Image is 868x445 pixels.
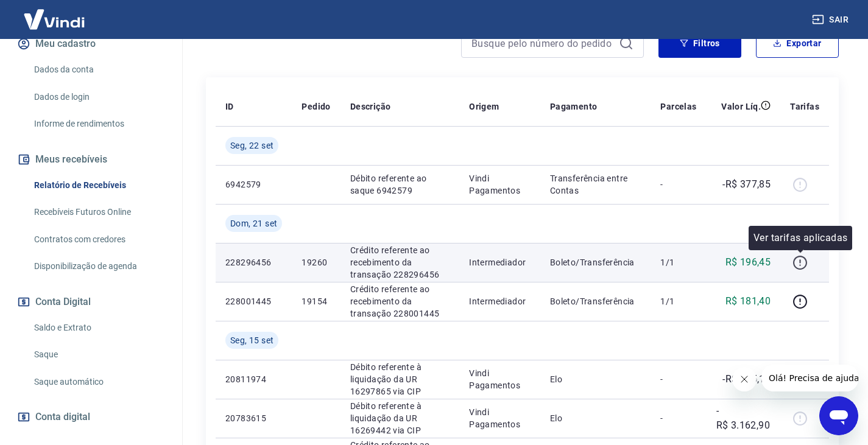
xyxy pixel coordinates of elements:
a: Informe de rendimentos [29,111,168,136]
p: 6942579 [225,178,282,191]
a: Dados de login [29,85,168,110]
p: 19260 [302,256,330,268]
button: Meu cadastro [15,30,168,57]
p: Elo [550,373,641,385]
p: Vindi Pagamentos [469,367,531,391]
span: Conta digital [35,408,90,426]
a: Contratos com credores [29,227,168,252]
a: Relatório de Recebíveis [29,173,168,198]
a: Disponibilização de agenda [29,254,168,279]
p: 1/1 [660,295,696,307]
p: Débito referente à liquidação da UR 16269442 via CIP [350,400,450,436]
p: R$ 196,45 [725,255,771,270]
p: -R$ 3.162,90 [716,404,771,433]
a: Conta digital [15,404,168,430]
p: Boleto/Transferência [550,256,641,268]
a: Saldo e Extrato [29,315,168,340]
iframe: Botão para abrir a janela de mensagens [819,396,858,435]
p: Boleto/Transferência [550,295,641,307]
p: 19154 [302,295,330,307]
p: Débito referente ao saque 6942579 [350,172,450,197]
p: Descrição [350,100,391,113]
p: Elo [550,412,641,424]
button: Conta Digital [15,289,168,315]
p: Crédito referente ao recebimento da transação 228296456 [350,244,450,281]
button: Exportar [756,29,839,58]
p: Pedido [302,100,330,113]
p: 20811974 [225,373,282,385]
p: Ver tarifas aplicadas [753,231,847,245]
button: Sair [810,9,853,31]
p: Vindi Pagamentos [469,406,531,430]
span: Seg, 15 set [230,334,273,346]
img: Vindi [15,1,94,38]
p: 228296456 [225,256,282,268]
p: Vindi Pagamentos [469,172,531,197]
span: Dom, 21 set [230,217,277,230]
p: Pagamento [550,100,598,113]
button: Meus recebíveis [15,146,168,173]
button: Filtros [658,29,741,58]
p: Intermediador [469,295,531,307]
iframe: Fechar mensagem [732,367,757,391]
span: Seg, 22 set [230,139,273,152]
p: -R$ 315,13 [722,372,771,387]
span: Olá! Precisa de ajuda? [7,9,102,18]
p: -R$ 377,85 [722,177,771,192]
a: Dados da conta [29,57,168,82]
p: Intermediador [469,256,531,268]
input: Busque pelo número do pedido [471,34,614,52]
p: 228001445 [225,295,282,307]
p: - [660,373,696,385]
p: R$ 181,40 [725,294,771,309]
p: Tarifas [790,100,819,113]
p: - [660,412,696,424]
p: Valor Líq. [721,100,761,113]
p: ID [225,100,234,113]
p: Transferência entre Contas [550,172,641,197]
a: Saque [29,342,168,367]
p: Débito referente à liquidação da UR 16297865 via CIP [350,361,450,398]
p: Origem [469,100,499,113]
p: - [660,178,696,191]
p: 20783615 [225,412,282,424]
a: Saque automático [29,370,168,394]
a: Recebíveis Futuros Online [29,200,168,225]
p: Crédito referente ao recebimento da transação 228001445 [350,283,450,320]
p: Parcelas [660,100,696,113]
p: 1/1 [660,256,696,268]
iframe: Mensagem da empresa [761,365,858,391]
